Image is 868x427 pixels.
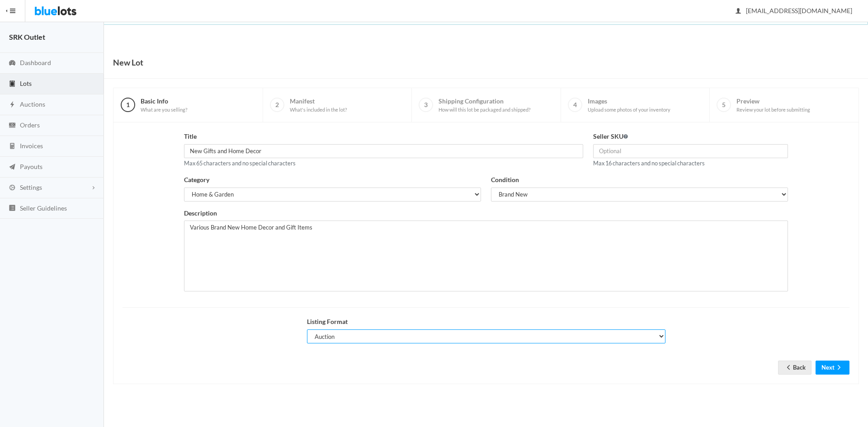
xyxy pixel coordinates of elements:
h1: New Lot [113,56,143,69]
ion-icon: clipboard [8,80,17,89]
ion-icon: arrow forward [835,364,844,372]
strong: SRK Outlet [9,33,45,41]
ion-icon: list box [8,204,17,213]
span: 2 [270,98,284,112]
ion-icon: person [734,7,743,16]
span: 1 [121,98,135,112]
span: Preview [736,97,810,113]
label: Condition [491,175,519,185]
label: Category [184,175,209,185]
span: Auctions [20,100,45,108]
span: Manifest [290,97,347,113]
label: Seller SKU [593,131,628,142]
ion-icon: arrow back [784,364,793,372]
span: 3 [419,98,433,112]
ion-icon: calculator [8,142,17,151]
span: 5 [717,98,731,112]
span: What are you selling? [141,107,187,113]
label: Title [184,131,197,142]
label: Description [184,208,217,219]
ion-icon: paper plane [8,163,17,172]
a: arrow backBack [778,361,811,375]
ion-icon: cash [8,122,17,130]
span: Basic Info [141,97,187,113]
span: 4 [568,98,582,112]
ion-icon: speedometer [8,59,17,68]
span: Orders [20,121,40,129]
small: Max 16 characters and no special characters [593,160,705,167]
ion-icon: flash [8,101,17,109]
input: e.g. North Face, Polarmax and More Women's Winter Apparel [184,144,584,158]
label: Listing Format [307,317,348,327]
span: Images [588,97,670,113]
span: Shipping Configuration [439,97,530,113]
span: Lots [20,80,32,87]
button: Nextarrow forward [816,361,849,375]
span: Payouts [20,163,42,170]
small: Max 65 characters and no special characters [184,160,296,167]
span: Invoices [20,142,43,150]
span: Settings [20,183,42,191]
span: What's included in the lot? [290,107,347,113]
span: How will this lot be packaged and shipped? [439,107,530,113]
span: Seller Guidelines [20,204,67,212]
ion-icon: cog [8,184,17,192]
span: [EMAIL_ADDRESS][DOMAIN_NAME] [736,7,852,14]
span: Review your lot before submitting [736,107,810,113]
input: Optional [593,144,788,158]
span: Upload some photos of your inventory [588,107,670,113]
span: Dashboard [20,59,51,66]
